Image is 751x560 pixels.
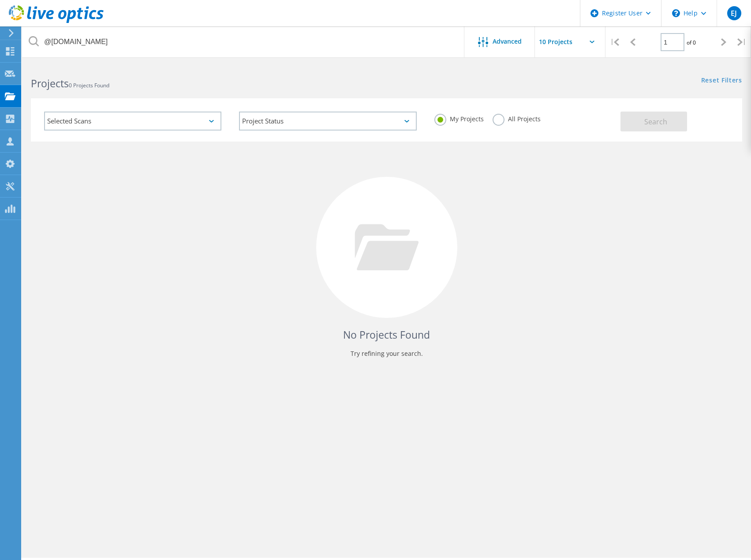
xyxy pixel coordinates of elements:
input: Search projects by name, owner, ID, company, etc [22,26,465,57]
p: Try refining your search. [40,347,733,361]
span: Advanced [493,38,522,45]
label: My Projects [434,114,484,122]
div: | [733,26,751,58]
label: All Projects [493,114,541,122]
b: Projects [31,76,69,90]
a: Live Optics Dashboard [9,19,104,25]
svg: \n [672,9,680,17]
span: Search [644,117,667,127]
span: EJ [731,10,737,17]
span: of 0 [687,39,696,46]
div: Selected Scans [44,112,221,131]
h4: No Projects Found [40,328,733,342]
div: Project Status [239,112,416,131]
a: Reset Filters [701,77,742,85]
div: | [605,26,624,58]
span: 0 Projects Found [69,82,109,89]
button: Search [620,112,687,131]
